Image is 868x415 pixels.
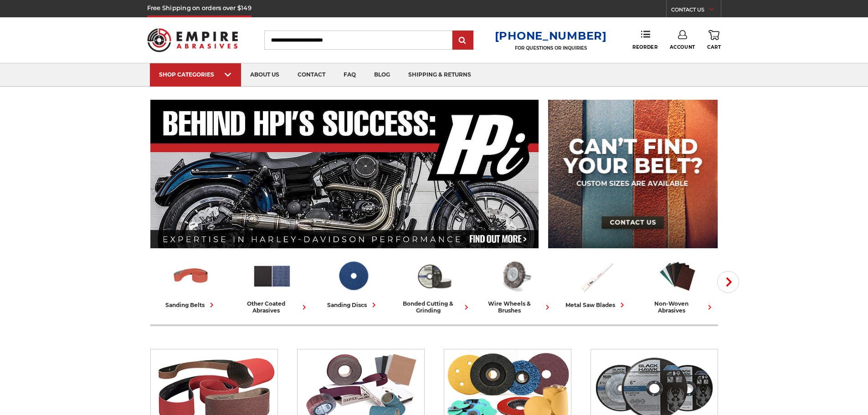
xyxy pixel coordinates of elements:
input: Submit [454,31,472,50]
p: FOR QUESTIONS OR INQUIRIES [495,45,607,51]
img: Other Coated Abrasives [252,256,292,296]
span: Reorder [632,44,657,50]
img: Sanding Discs [333,256,373,296]
div: SHOP CATEGORIES [159,71,232,78]
div: sanding belts [165,300,216,310]
a: sanding belts [154,256,228,310]
div: bonded cutting & grinding [397,300,471,314]
div: wire wheels & brushes [478,300,552,314]
img: Metal Saw Blades [576,256,616,296]
img: Bonded Cutting & Grinding [414,256,454,296]
img: Sanding Belts [171,256,211,296]
a: bonded cutting & grinding [397,256,471,314]
a: about us [241,63,288,87]
div: other coated abrasives [235,300,309,314]
img: promo banner for custom belts. [548,100,718,248]
a: blog [365,63,399,87]
div: metal saw blades [565,300,627,310]
a: faq [334,63,365,87]
a: non-woven abrasives [641,256,714,314]
button: Next [717,271,739,293]
a: wire wheels & brushes [478,256,552,314]
span: Account [670,44,695,50]
a: contact [288,63,334,87]
a: Cart [707,30,721,50]
img: Wire Wheels & Brushes [495,256,535,296]
div: sanding discs [327,300,379,310]
img: Banner for an interview featuring Horsepower Inc who makes Harley performance upgrades featured o... [150,100,539,248]
a: [PHONE_NUMBER] [495,29,607,42]
img: Non-woven Abrasives [657,256,698,296]
a: Reorder [632,30,657,50]
a: sanding discs [316,256,390,310]
a: shipping & returns [399,63,480,87]
div: non-woven abrasives [641,300,714,314]
a: other coated abrasives [235,256,309,314]
span: Cart [707,44,721,50]
img: Empire Abrasives [147,22,238,58]
a: CONTACT US [671,5,721,17]
a: metal saw blades [560,256,633,310]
